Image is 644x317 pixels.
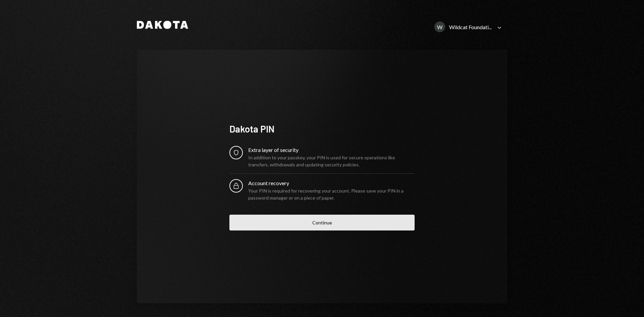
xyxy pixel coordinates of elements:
[248,146,415,154] div: Extra layer of security
[434,21,445,32] div: W
[248,187,415,201] div: Your PIN is required for recovering your account. Please save your PIN in a password manager or o...
[229,215,415,230] button: Continue
[449,24,492,30] div: Wildcat Foundati...
[248,154,415,168] div: In addition to your passkey, your PIN is used for secure operations like transfers, withdrawals a...
[229,122,415,136] div: Dakota PIN
[248,179,415,187] div: Account recovery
